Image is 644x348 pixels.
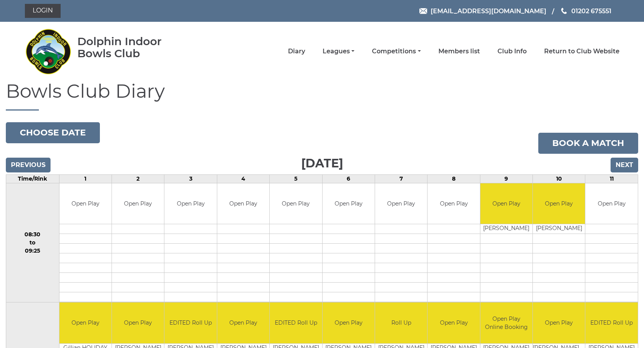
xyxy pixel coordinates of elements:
[112,302,164,343] td: Open Play
[419,8,427,14] img: Email
[6,183,59,302] td: 08:30 to 09:25
[533,224,585,234] td: [PERSON_NAME]
[59,302,112,343] td: Open Play
[6,122,100,143] button: Choose date
[585,183,638,224] td: Open Play
[533,302,585,343] td: Open Play
[585,174,638,183] td: 11
[322,174,375,183] td: 6
[6,158,51,172] input: Previous
[544,47,620,56] a: Return to Club Website
[538,133,638,154] a: Book a match
[480,183,532,224] td: Open Play
[571,7,611,14] span: 01202 675551
[375,302,427,343] td: Roll Up
[560,6,611,16] a: Phone us 01202 675551
[25,4,61,18] a: Login
[77,35,187,60] div: Dolphin Indoor Bowls Club
[164,174,217,183] td: 3
[431,7,546,14] span: [EMAIL_ADDRESS][DOMAIN_NAME]
[372,47,421,56] a: Competitions
[561,8,567,14] img: Phone us
[217,183,269,224] td: Open Play
[323,302,375,343] td: Open Play
[164,302,216,343] td: EDITED Roll Up
[375,174,427,183] td: 7
[288,47,305,56] a: Diary
[438,47,480,56] a: Members list
[533,174,585,183] td: 10
[611,158,638,172] input: Next
[270,183,322,224] td: Open Play
[533,183,585,224] td: Open Play
[497,47,527,56] a: Club Info
[428,302,480,343] td: Open Play
[428,174,480,183] td: 8
[480,302,532,343] td: Open Play Online Booking
[6,81,638,111] h1: Bowls Club Diary
[585,302,638,343] td: EDITED Roll Up
[6,174,59,183] td: Time/Rink
[217,302,269,343] td: Open Play
[480,174,532,183] td: 9
[59,174,112,183] td: 1
[112,183,164,224] td: Open Play
[112,174,164,183] td: 2
[25,24,72,79] img: Dolphin Indoor Bowls Club
[59,183,112,224] td: Open Play
[323,47,354,56] a: Leagues
[270,302,322,343] td: EDITED Roll Up
[419,6,546,16] a: Email [EMAIL_ADDRESS][DOMAIN_NAME]
[323,183,375,224] td: Open Play
[375,183,427,224] td: Open Play
[164,183,216,224] td: Open Play
[270,174,322,183] td: 5
[217,174,269,183] td: 4
[480,224,532,234] td: [PERSON_NAME]
[428,183,480,224] td: Open Play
